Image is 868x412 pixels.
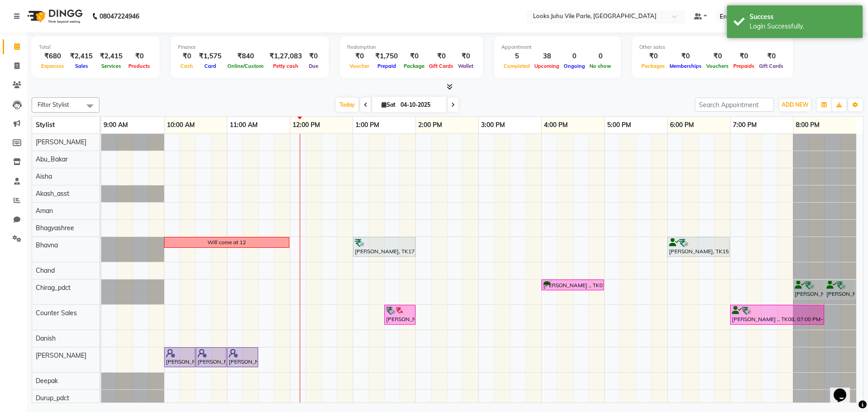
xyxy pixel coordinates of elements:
span: Voucher [347,63,372,69]
a: 3:00 PM [479,118,507,132]
div: Total [39,43,152,51]
span: Cash [178,63,195,69]
div: [PERSON_NAME] ., TK07, 04:00 PM-05:00 PM, Classic Pedicure(F) [542,281,603,289]
a: 2:00 PM [416,118,444,132]
iframe: chat widget [830,376,859,403]
div: [PERSON_NAME], TK30, 08:00 PM-08:30 PM, Foot Massage(F) [794,281,823,298]
div: [PERSON_NAME], TK30, 08:30 PM-09:00 PM, Head Massage(F) [826,281,855,298]
div: [PERSON_NAME], TK27, 01:30 PM-02:00 PM, Stylist Cut(M) [385,306,415,323]
a: 8:00 PM [793,118,822,132]
a: 12:00 PM [290,118,322,132]
span: Completed [501,63,532,69]
input: Search Appointment [695,98,774,112]
div: ₹0 [704,51,731,62]
div: Success [750,12,856,22]
div: 5 [501,51,532,62]
b: 08047224946 [99,4,139,29]
span: Vouchers [704,63,731,69]
div: ₹1,575 [195,51,225,62]
span: Memberships [667,63,704,69]
span: Card [202,63,218,69]
a: 10:00 AM [165,118,197,132]
div: [PERSON_NAME], TK21, 11:00 AM-11:30 AM, Premium Wax~Full Arms [228,349,257,366]
span: No show [587,63,613,69]
span: Sales [73,63,90,69]
span: Services [99,63,123,69]
span: Bhavna [36,241,58,249]
div: ₹840 [225,51,266,62]
input: 2025-10-04 [398,98,443,112]
div: ₹0 [401,51,427,62]
span: Stylist [36,121,55,129]
a: 11:00 AM [227,118,260,132]
div: ₹2,415 [66,51,96,62]
div: ₹0 [178,51,195,62]
div: [PERSON_NAME], TK17, 01:00 PM-02:00 PM, Blow Dry Sr. Stylist(F)* [354,238,415,256]
span: Prepaid [375,63,398,69]
span: Counter Sales [36,309,77,317]
span: Wallet [456,63,476,69]
div: 0 [587,51,613,62]
div: ₹680 [39,51,66,62]
span: Expenses [39,63,66,69]
span: Petty cash [271,63,301,69]
div: 0 [561,51,587,62]
div: ₹0 [456,51,476,62]
span: Gift Cards [757,63,786,69]
div: ₹1,750 [372,51,401,62]
span: Upcoming [532,63,561,69]
img: logo [23,4,85,29]
span: Sat [379,101,398,108]
span: [PERSON_NAME] [36,138,86,146]
span: Today [336,98,359,112]
div: ₹1,27,083 [266,51,306,62]
span: Package [401,63,427,69]
div: ₹2,415 [96,51,126,62]
div: ₹0 [306,51,321,62]
div: [PERSON_NAME], TK21, 10:30 AM-11:00 AM, Premium Wax~Full Legs [197,349,226,366]
span: Deepak [36,377,58,385]
span: Danish [36,334,56,342]
div: [PERSON_NAME] ., TK08, 07:00 PM-08:30 PM, Curling Tongs(F)* [731,306,823,323]
span: Bhagyashree [36,224,74,232]
span: Abu_Bakar [36,155,68,163]
div: Login Successfully. [750,22,856,31]
div: Appointment [501,43,613,51]
span: Products [126,63,152,69]
span: Chirag_pdct [36,284,71,292]
div: ₹0 [639,51,667,62]
div: ₹0 [667,51,704,62]
div: [PERSON_NAME], TK21, 10:00 AM-10:30 AM, Face Bleach(F) [165,349,194,366]
span: Akash_asst [36,189,69,198]
div: ₹0 [731,51,757,62]
a: 6:00 PM [668,118,696,132]
span: Prepaids [731,63,757,69]
div: [PERSON_NAME], TK15, 06:00 PM-07:00 PM, Blow Dry Sr. Stylist(F)* [668,238,729,256]
div: ₹0 [347,51,372,62]
span: Ongoing [561,63,587,69]
span: Aman [36,207,53,215]
div: Redemption [347,43,476,51]
div: Will come at 12 [208,238,246,246]
span: Filter Stylist [38,101,69,108]
span: Chand [36,266,55,275]
span: Gift Cards [427,63,456,69]
span: ADD NEW [782,101,808,108]
span: [PERSON_NAME] [36,351,86,360]
div: ₹0 [126,51,152,62]
div: ₹0 [427,51,456,62]
div: 38 [532,51,561,62]
a: 9:00 AM [101,118,130,132]
div: Other sales [639,43,786,51]
button: ADD NEW [779,99,811,111]
a: 1:00 PM [353,118,382,132]
a: 5:00 PM [605,118,633,132]
div: ₹0 [757,51,786,62]
div: Finance [178,43,321,51]
span: Online/Custom [225,63,266,69]
a: 4:00 PM [542,118,570,132]
span: Durup_pdct [36,394,69,402]
span: Packages [639,63,667,69]
a: 7:00 PM [731,118,759,132]
span: Aisha [36,172,52,180]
